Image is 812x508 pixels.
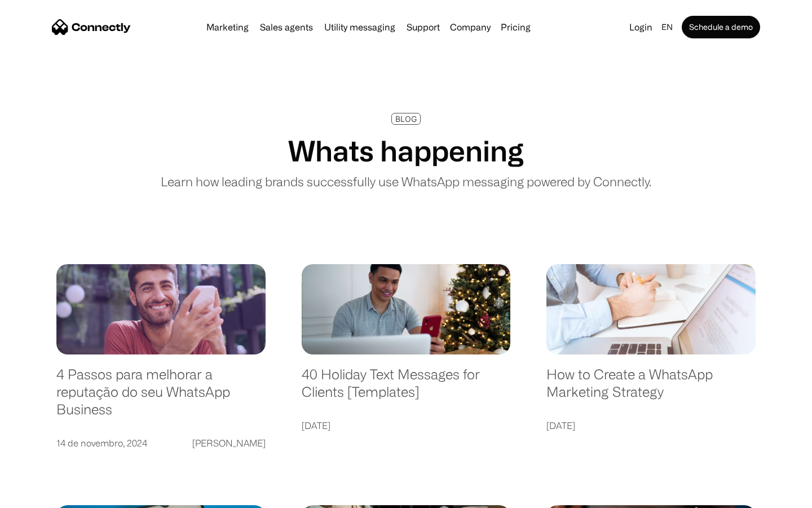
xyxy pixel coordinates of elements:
a: Support [402,23,444,32]
h1: Whats happening [288,134,524,168]
a: Pricing [496,23,535,32]
div: [DATE] [546,418,575,433]
a: Login [625,19,657,35]
a: How to Create a WhatsApp Marketing Strategy [546,366,756,411]
div: Company [447,19,494,35]
div: [DATE] [302,418,330,433]
div: en [661,19,673,35]
a: 40 Holiday Text Messages for Clients [Templates] [302,366,511,411]
div: Company [450,19,491,35]
div: BLOG [395,115,417,123]
a: 4 Passos para melhorar a reputação do seu WhatsApp Business [56,366,266,429]
aside: Language selected: English [11,488,68,504]
a: Marketing [202,23,253,32]
a: home [52,19,131,36]
div: [PERSON_NAME] [192,435,266,451]
a: Sales agents [255,23,317,32]
div: en [657,19,679,35]
ul: Language list [23,488,68,504]
p: Learn how leading brands successfully use WhatsApp messaging powered by Connectly. [161,172,651,191]
a: Utility messaging [320,23,400,32]
div: 14 de novembro, 2024 [56,435,147,451]
a: Schedule a demo [682,16,760,38]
